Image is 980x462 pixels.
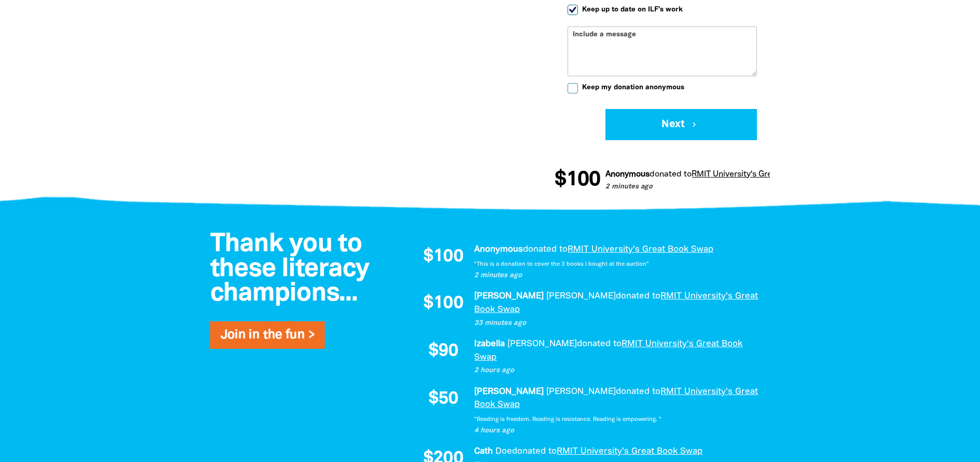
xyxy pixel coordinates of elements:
[553,170,598,191] span: $100
[568,246,713,253] a: RMIT University's Great Book Swap
[512,447,557,455] span: donated to
[474,292,758,314] a: RMIT University's Great Book Swap
[474,318,760,329] p: 33 minutes ago
[474,292,544,300] em: [PERSON_NAME]
[474,365,760,376] p: 2 hours ago
[474,447,493,455] em: Cath
[689,171,822,178] a: RMIT University's Great Book Swap
[581,120,590,129] i: chevron_left
[423,248,463,266] span: $100
[616,388,660,396] span: donated to
[603,171,647,178] em: Anonymous
[582,5,683,15] span: Keep up to date on ILF's work
[568,109,605,140] button: chevron_left
[474,340,505,348] em: Izabella
[474,426,760,436] p: 4 hours ago
[474,417,661,422] em: "Reading is freedom. Reading is resistance. Reading is empowering. "
[220,329,314,341] a: Join in the fun >
[557,447,702,455] a: RMIT University's Great Book Swap
[577,340,622,348] span: donated to
[474,388,544,396] em: [PERSON_NAME]
[647,171,689,178] span: donated to
[495,447,512,455] em: Doe
[605,109,757,140] button: Next chevron_right
[523,246,568,253] span: donated to
[555,164,770,197] div: Donation stream
[429,343,458,360] span: $90
[429,390,458,408] span: $50
[568,83,578,93] input: Keep my donation anonymous
[582,83,684,92] span: Keep my donation anonymous
[689,120,699,129] i: chevron_right
[616,292,660,300] span: donated to
[474,340,742,361] a: RMIT University's Great Book Swap
[474,270,760,281] p: 2 minutes ago
[474,246,523,253] em: Anonymous
[507,340,577,348] em: [PERSON_NAME]
[568,5,578,15] input: Keep up to date on ILF's work
[474,262,649,267] em: "This is a donation to cover the 3 books I bought at the auction"
[546,292,616,300] em: [PERSON_NAME]
[546,388,616,396] em: [PERSON_NAME]
[423,295,463,312] span: $100
[210,233,369,306] span: Thank you to these literacy champions...
[603,182,822,193] p: 2 minutes ago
